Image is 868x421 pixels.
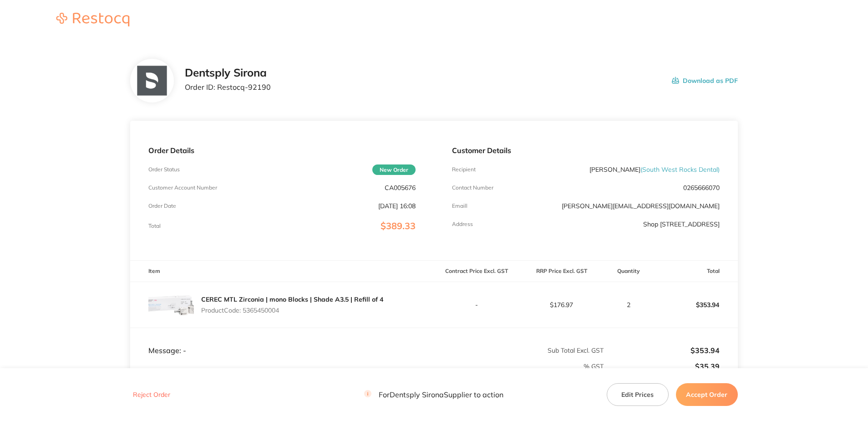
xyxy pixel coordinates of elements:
p: % GST [131,363,604,370]
p: Order Details [148,146,416,154]
p: Order ID: Restocq- 92190 [185,83,271,91]
a: [PERSON_NAME][EMAIL_ADDRESS][DOMAIN_NAME] [562,202,720,210]
p: Address [452,221,473,227]
p: Customer Account Number [148,185,217,191]
span: New Order [372,164,416,175]
h2: Dentsply Sirona [185,67,271,79]
p: $35.39 [604,362,720,370]
span: $389.33 [381,220,416,231]
td: Message: - [130,328,434,355]
button: Reject Order [130,391,173,399]
p: Order Date [148,203,176,209]
p: Customer Details [452,146,719,154]
p: For Dentsply Sirona Supplier to action [364,390,503,399]
p: Total [148,223,161,229]
img: aWw1NXllNQ [148,282,194,328]
p: Recipient [452,166,476,173]
p: 0265666070 [683,184,720,191]
p: [PERSON_NAME] [589,166,720,173]
p: [DATE] 16:08 [378,202,416,210]
p: - [434,301,518,308]
button: Edit Prices [607,383,669,406]
p: $176.97 [519,301,604,308]
p: CA005676 [385,184,416,191]
p: Order Status [148,166,180,173]
p: Sub Total Excl. GST [434,347,604,354]
button: Download as PDF [672,67,738,95]
p: 2 [604,301,652,308]
p: Product Code: 5365450004 [201,307,383,314]
p: Emaill [452,203,467,209]
button: Accept Order [676,383,738,406]
th: Item [130,261,434,282]
img: NTllNzd2NQ [137,66,167,96]
p: Shop [STREET_ADDRESS] [643,221,720,228]
p: Contact Number [452,185,493,191]
th: Contract Price Excl. GST [434,261,519,282]
span: ( South West Rocks Dental ) [640,165,720,174]
th: RRP Price Excl. GST [519,261,604,282]
th: Quantity [604,261,653,282]
a: CEREC MTL Zirconia | mono Blocks | Shade A3.5 | Refill of 4 [201,295,383,303]
p: $353.94 [653,294,737,316]
th: Total [653,261,738,282]
a: Restocq logo [47,13,138,28]
img: Restocq logo [47,13,138,26]
p: $353.94 [604,346,720,354]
